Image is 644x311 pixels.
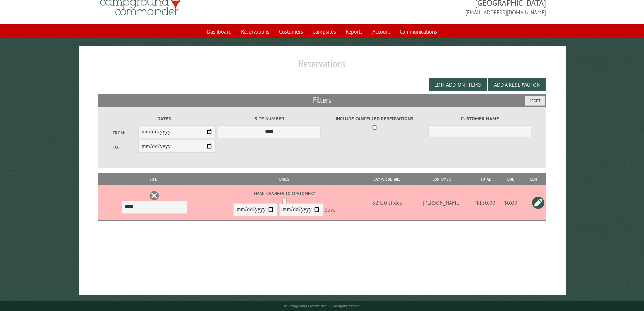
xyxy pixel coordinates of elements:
label: Customer Name [428,115,531,123]
th: Edit [522,173,546,185]
label: Dates [113,115,216,123]
button: Add a Reservation [488,78,546,91]
label: Site Number [218,115,321,123]
th: Camper Details [363,173,411,185]
td: 32ft, 0 slides [363,185,411,221]
a: Customers [275,25,307,38]
div: - [207,190,362,218]
a: Reservations [237,25,273,38]
a: Communications [396,25,441,38]
a: Save [325,206,335,213]
a: Dashboard [203,25,236,38]
label: Email changes to customer? [207,190,362,197]
h2: Filters [98,94,546,107]
th: Total [472,173,499,185]
td: $0.00 [499,185,523,221]
td: [PERSON_NAME] [411,185,472,221]
label: From: [113,130,138,136]
td: $150.00 [472,185,499,221]
a: Account [368,25,394,38]
th: Customer [411,173,472,185]
label: Include Cancelled Reservations [323,115,426,123]
th: Dates [206,173,363,185]
button: Reset [525,96,545,106]
th: Due [499,173,523,185]
a: Reports [341,25,367,38]
a: Delete this reservation [149,191,159,201]
th: Site [101,173,206,185]
button: Edit Add-on Items [429,78,487,91]
h1: Reservations [98,57,546,75]
label: To: [113,144,138,150]
small: © Campground Commander LLC. All rights reserved. [284,304,360,308]
a: Campsites [308,25,340,38]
